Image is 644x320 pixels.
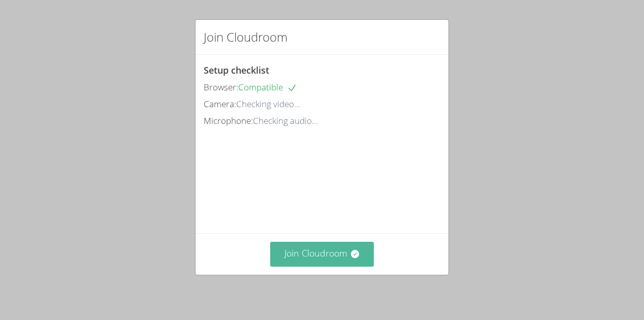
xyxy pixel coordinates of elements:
span: Checking audio... [253,115,318,126]
h2: Join Cloudroom [204,28,287,46]
span: Checking video... [236,98,300,110]
span: Compatible [238,81,297,93]
span: Camera: [204,98,236,110]
span: Browser: [204,81,238,93]
button: Join Cloudroom [270,242,374,267]
span: Setup checklist [204,64,269,76]
span: Microphone: [204,115,253,126]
